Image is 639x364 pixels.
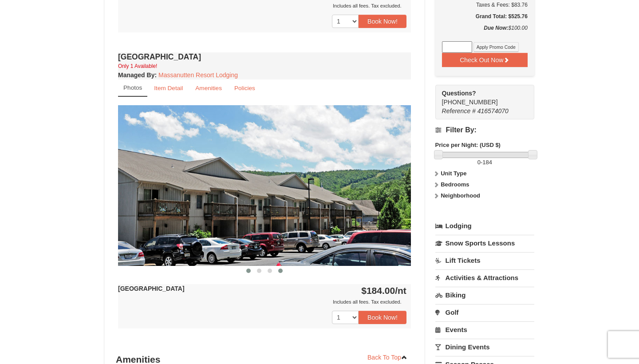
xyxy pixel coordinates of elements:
a: Amenities [189,79,228,97]
button: Apply Promo Code [473,42,519,52]
h5: Grand Total: $525.76 [442,12,528,21]
div: $100.00 [442,24,528,41]
button: Book Now! [359,311,406,324]
a: Photos [118,79,147,97]
strong: Unit Type [441,170,466,177]
button: Book Now! [359,15,406,28]
small: Policies [234,85,255,91]
span: 416574070 [477,107,509,115]
strong: Neighborhood [441,192,480,199]
strong: $184.00 [361,285,406,296]
label: - [435,158,534,167]
img: 18876286-40-c42fb63f.jpg [118,105,411,265]
span: Managed By [118,71,154,79]
a: Events [435,321,534,338]
a: Golf [435,304,534,320]
a: Lift Tickets [435,252,534,269]
a: Biking [435,287,534,303]
strong: : [118,71,157,79]
strong: Bedrooms [441,181,469,188]
span: Reference # [442,107,476,115]
span: [PHONE_NUMBER] [442,89,518,106]
a: Lodging [435,218,534,234]
div: Includes all fees. Tax excluded. [118,1,406,10]
button: Check Out Now [442,53,528,67]
small: Amenities [195,85,222,91]
span: 0 [477,159,481,166]
a: Dining Events [435,339,534,355]
a: Massanutten Resort Lodging [158,71,238,79]
strong: Price per Night: (USD $) [435,142,501,148]
small: Item Detail [154,85,183,91]
a: Back To Top [362,351,413,364]
a: Activities & Attractions [435,269,534,286]
strong: [GEOGRAPHIC_DATA] [118,285,185,292]
a: Item Detail [148,79,189,97]
small: Only 1 Available! [118,63,157,69]
a: Snow Sports Lessons [435,235,534,251]
strong: Questions? [442,90,476,97]
a: Policies [229,79,261,97]
div: Taxes & Fees: $83.76 [442,0,528,9]
h4: [GEOGRAPHIC_DATA] [118,52,411,61]
strong: Due Now: [484,25,508,31]
span: /nt [395,285,406,296]
span: 184 [482,159,492,166]
div: Includes all fees. Tax excluded. [118,297,406,306]
h4: Filter By: [435,126,534,134]
small: Photos [123,84,142,91]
